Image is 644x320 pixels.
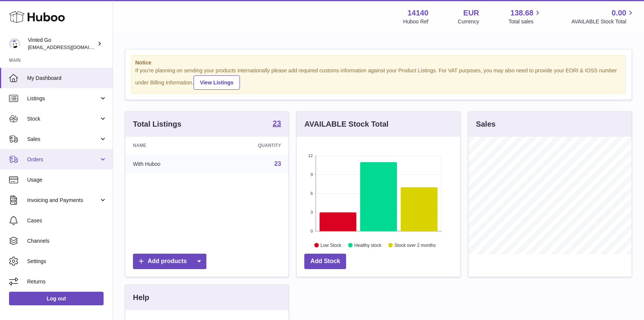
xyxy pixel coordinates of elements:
[194,75,240,90] a: View Listings
[612,8,626,18] span: 0.00
[403,18,429,25] div: Huboo Ref
[275,161,281,167] a: 23
[27,95,99,102] span: Listings
[27,75,107,82] span: My Dashboard
[27,217,107,224] span: Cases
[354,242,382,248] text: Healthy stock
[27,258,107,265] span: Settings
[476,119,496,129] h3: Sales
[571,18,635,25] span: AVAILABLE Stock Total
[133,119,182,129] h3: Total Listings
[135,67,622,90] div: If you're planning on sending your products internationally please add required customs informati...
[463,8,479,18] strong: EUR
[273,119,281,127] strong: 23
[212,137,289,154] th: Quantity
[125,154,212,174] td: With Huboo
[308,153,313,158] text: 12
[510,8,533,18] span: 138.68
[9,38,20,49] img: giedre.bartusyte@vinted.com
[27,156,99,163] span: Orders
[571,8,635,25] a: 0.00 AVAILABLE Stock Total
[311,229,313,233] text: 0
[133,292,149,303] h3: Help
[304,254,346,269] a: Add Stock
[311,191,313,196] text: 6
[135,59,622,66] strong: Notice
[508,18,542,25] span: Total sales
[407,8,429,18] strong: 14140
[27,278,107,285] span: Returns
[320,242,342,248] text: Low Stock
[133,254,206,269] a: Add products
[28,37,96,51] div: Vinted Go
[273,119,281,129] a: 23
[311,210,313,214] text: 3
[508,8,542,25] a: 138.68 Total sales
[458,18,479,25] div: Currency
[125,137,212,154] th: Name
[304,119,388,129] h3: AVAILABLE Stock Total
[27,176,107,184] span: Usage
[311,172,313,177] text: 9
[28,44,111,50] span: [EMAIL_ADDRESS][DOMAIN_NAME]
[395,242,436,248] text: Stock over 2 months
[9,292,104,305] a: Log out
[27,115,99,122] span: Stock
[27,136,99,143] span: Sales
[27,237,107,245] span: Channels
[27,197,99,204] span: Invoicing and Payments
